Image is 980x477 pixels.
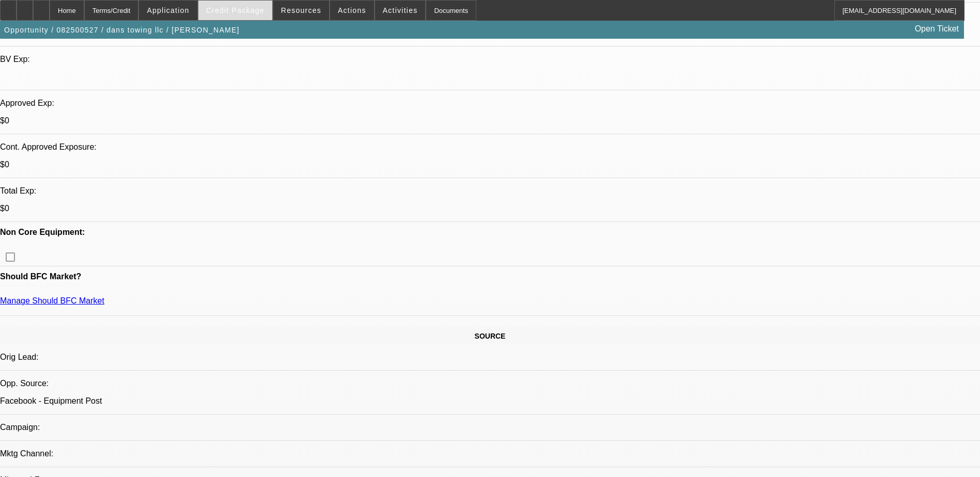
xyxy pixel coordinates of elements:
a: Open Ticket [911,20,963,38]
button: Resources [273,1,329,20]
button: Actions [330,1,374,20]
span: SOURCE [475,332,506,340]
span: Actions [338,6,366,14]
span: Activities [383,6,418,14]
button: Credit Package [198,1,272,20]
span: Resources [281,6,321,14]
button: Application [139,1,197,20]
span: Credit Package [206,6,265,14]
span: Opportunity / 082500527 / dans towing llc / [PERSON_NAME] [4,26,240,34]
span: Application [147,6,189,14]
button: Activities [375,1,426,20]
